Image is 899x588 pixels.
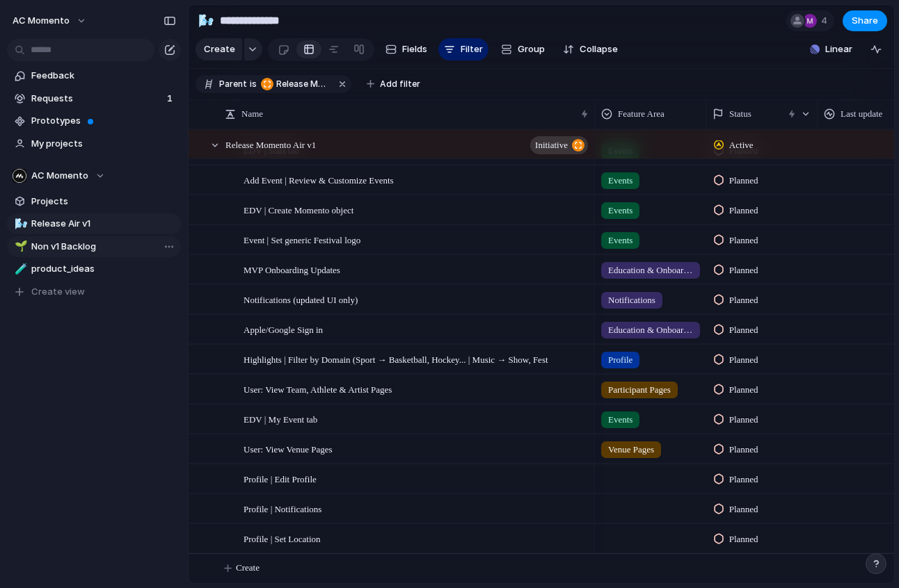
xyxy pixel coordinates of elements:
[31,262,176,276] span: product_ideas
[729,383,758,397] span: Planned
[31,169,88,183] span: AC Momento
[608,383,671,397] span: Participant Pages
[244,321,323,337] span: Apple/Google Sign in
[530,136,588,154] button: initiative
[608,293,655,307] span: Notifications
[608,413,633,427] span: Events
[15,261,24,277] div: 🧪
[31,240,176,254] span: Non v1 Backlog
[198,11,214,30] div: 🌬️
[608,443,654,457] span: Venue Pages
[729,413,758,427] span: Planned
[204,42,235,56] span: Create
[402,42,427,56] span: Fields
[7,133,181,154] a: My projects
[825,42,852,56] span: Linear
[729,107,751,121] span: Status
[244,291,358,307] span: Notifications (updated UI only)
[7,88,181,109] a: Requests1
[608,174,633,188] span: Events
[729,503,758,516] span: Planned
[31,114,176,128] span: Prototypes
[13,14,70,28] span: AC Momento
[7,65,181,86] a: Feedback
[729,473,758,487] span: Planned
[258,76,333,92] button: Release Momento Air v1
[244,530,321,546] span: Profile | Set Location
[196,38,242,60] button: Create
[31,92,163,106] span: Requests
[608,353,633,367] span: Profile
[167,92,175,106] span: 1
[219,78,247,90] span: Parent
[247,76,260,92] button: is
[852,14,878,28] span: Share
[557,38,623,60] button: Collapse
[31,137,176,151] span: My projects
[31,195,176,209] span: Projects
[31,69,176,83] span: Feedback
[236,561,260,575] span: Create
[380,78,420,90] span: Add filter
[461,42,483,56] span: Filter
[7,191,181,212] a: Projects
[729,353,758,367] span: Planned
[608,323,693,337] span: Education & Onboarding
[225,136,316,152] span: Release Momento Air v1
[31,285,85,299] span: Create view
[618,107,665,121] span: Feature Area
[729,138,754,152] span: Active
[535,136,568,155] span: initiative
[15,216,24,232] div: 🌬️
[821,14,832,28] span: 4
[804,39,858,60] button: Linear
[250,78,257,90] span: is
[244,202,353,218] span: EDV | Create Momento object
[276,78,331,90] span: Release Momento Air v1
[244,411,317,427] span: EDV | My Event tab
[244,441,333,457] span: User: View Venue Pages
[438,38,488,60] button: Filter
[380,38,433,60] button: Fields
[7,111,181,131] a: Prototypes
[195,10,217,32] button: 🌬️
[518,42,545,56] span: Group
[7,236,181,257] a: 🌱Non v1 Backlog
[7,165,181,186] button: AC Momento
[13,262,26,276] button: 🧪
[7,281,181,302] button: Create view
[729,234,758,247] span: Planned
[244,381,392,397] span: User: View Team, Athlete & Artist Pages
[244,500,321,516] span: Profile | Notifications
[580,42,618,56] span: Collapse
[729,263,758,277] span: Planned
[15,238,24,254] div: 🌱
[244,261,340,277] span: MVP Onboarding Updates
[608,234,633,247] span: Events
[7,213,181,234] a: 🌬️Release Air v1
[241,107,263,121] span: Name
[608,263,693,277] span: Education & Onboarding
[13,217,26,231] button: 🌬️
[6,10,94,32] button: AC Momento
[261,78,331,90] span: Release Momento Air v1
[729,293,758,307] span: Planned
[729,204,758,218] span: Planned
[729,323,758,337] span: Planned
[31,217,176,231] span: Release Air v1
[7,259,181,279] a: 🧪product_ideas
[608,204,633,218] span: Events
[729,443,758,457] span: Planned
[729,532,758,546] span: Planned
[244,172,394,188] span: Add Event | Review & Customize Events
[13,240,26,254] button: 🌱
[244,471,317,487] span: Profile | Edit Profile
[244,231,360,247] span: Event | Set generic Festival logo
[358,74,429,94] button: Add filter
[729,174,758,188] span: Planned
[494,38,552,60] button: Group
[843,10,887,31] button: Share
